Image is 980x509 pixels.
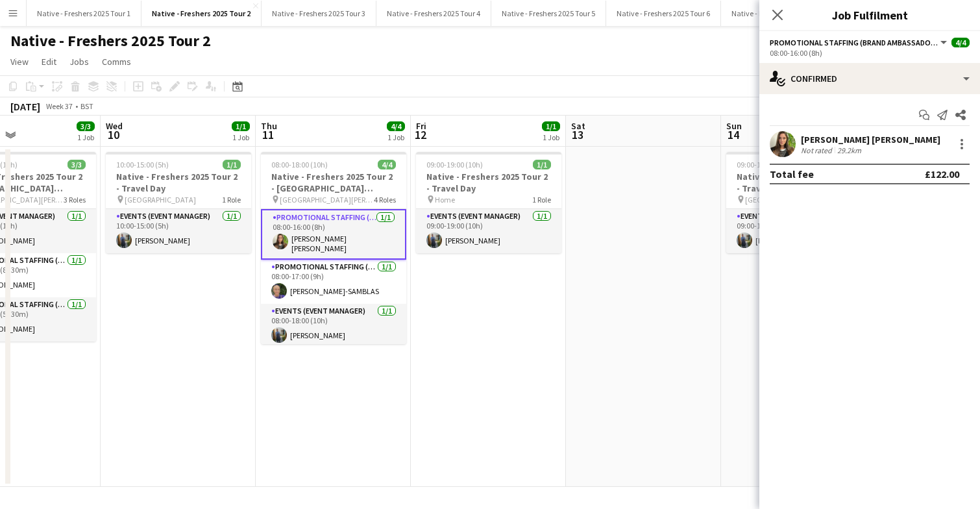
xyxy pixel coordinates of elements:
span: Week 37 [43,101,75,111]
span: Comms [102,56,131,68]
span: 4/4 [387,121,405,131]
button: Native - Freshers 2025 Tour 1 [27,1,141,26]
span: Promotional Staffing (Brand Ambassadors) [770,38,938,47]
div: £122.00 [925,168,959,180]
div: [PERSON_NAME] [PERSON_NAME] [801,134,940,145]
span: Home [435,195,455,205]
app-card-role: Events (Event Manager)1/109:00-19:00 (10h)[PERSON_NAME] [726,209,872,253]
div: Total fee [770,168,814,180]
h1: Native - Freshers 2025 Tour 2 [10,31,211,51]
span: 3/3 [67,160,86,169]
div: [DATE] [10,100,40,113]
a: Comms [97,53,136,70]
a: Jobs [64,53,94,70]
div: 1 Job [77,132,94,142]
app-job-card: 10:00-15:00 (5h)1/1Native - Freshers 2025 Tour 2 - Travel Day [GEOGRAPHIC_DATA]1 RoleEvents (Even... [106,152,251,253]
span: 10 [104,127,123,142]
span: 10:00-15:00 (5h) [116,160,169,169]
div: 08:00-16:00 (8h) [770,48,970,58]
span: 1/1 [533,160,551,169]
span: 11 [259,127,277,142]
button: Native - Freshers 2025 Tour 3 [262,1,376,26]
app-card-role: Events (Event Manager)1/110:00-15:00 (5h)[PERSON_NAME] [106,209,251,253]
div: 1 Job [387,132,404,142]
span: 1 Role [532,195,551,205]
app-card-role: Events (Event Manager)1/109:00-19:00 (10h)[PERSON_NAME] [416,209,561,253]
h3: Job Fulfilment [759,6,980,23]
span: 14 [724,127,742,142]
app-job-card: 09:00-19:00 (10h)1/1Native - Freshers 2025 Tour 2 - Travel Day Home1 RoleEvents (Event Manager)1/... [416,152,561,253]
app-card-role: Promotional Staffing (Brand Ambassadors)1/108:00-17:00 (9h)[PERSON_NAME]-SAMBLAS [261,260,406,304]
span: 4 Roles [374,195,396,205]
h3: Native - Freshers 2025 Tour 2 - Travel Day [726,171,872,194]
h3: Native - Freshers 2025 Tour 2 - Travel Day [416,171,561,194]
div: 29.2km [835,145,864,155]
span: [GEOGRAPHIC_DATA] [745,195,816,205]
span: Jobs [69,56,89,68]
span: Sun [726,120,742,132]
h3: Native - Freshers 2025 Tour 2 - Travel Day [106,171,251,194]
span: 1/1 [223,160,241,169]
button: Native - Freshers 2025 Tour 4 [376,1,491,26]
span: 4/4 [378,160,396,169]
app-job-card: 09:00-19:00 (10h)1/1Native - Freshers 2025 Tour 2 - Travel Day [GEOGRAPHIC_DATA]1 RoleEvents (Eve... [726,152,872,253]
button: Native - Freshers 2025 Tour 7 [721,1,836,26]
span: 1/1 [232,121,250,131]
span: Thu [261,120,277,132]
button: Native - Freshers 2025 Tour 6 [606,1,721,26]
span: Edit [42,56,56,68]
button: Native - Freshers 2025 Tour 2 [141,1,262,26]
span: 12 [414,127,426,142]
h3: Native - Freshers 2025 Tour 2 - [GEOGRAPHIC_DATA][PERSON_NAME] [261,171,406,194]
a: Edit [36,53,62,70]
app-job-card: 08:00-18:00 (10h)4/4Native - Freshers 2025 Tour 2 - [GEOGRAPHIC_DATA][PERSON_NAME] [GEOGRAPHIC_DA... [261,152,406,344]
span: 4/4 [951,38,970,47]
button: Promotional Staffing (Brand Ambassadors) [770,38,949,47]
span: 08:00-18:00 (10h) [271,160,328,169]
app-card-role: Promotional Staffing (Brand Ambassadors)1/108:00-16:00 (8h)[PERSON_NAME] [PERSON_NAME] [261,209,406,260]
span: Sat [571,120,585,132]
div: Not rated [801,145,835,155]
span: 13 [569,127,585,142]
span: 1/1 [542,121,560,131]
span: Fri [416,120,426,132]
span: Wed [106,120,123,132]
span: 09:00-19:00 (10h) [426,160,483,169]
span: 3/3 [77,121,95,131]
app-card-role: Events (Event Manager)1/108:00-18:00 (10h)[PERSON_NAME] [261,304,406,348]
span: [GEOGRAPHIC_DATA][PERSON_NAME] [280,195,374,205]
div: BST [80,101,93,111]
button: Native - Freshers 2025 Tour 5 [491,1,606,26]
span: 3 Roles [64,195,86,205]
span: [GEOGRAPHIC_DATA] [125,195,196,205]
div: Confirmed [759,63,980,94]
a: View [5,53,34,70]
span: 09:00-19:00 (10h) [737,160,793,169]
div: 1 Job [543,132,559,142]
div: 1 Job [232,132,249,142]
span: View [10,56,29,68]
span: 1 Role [222,195,241,205]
